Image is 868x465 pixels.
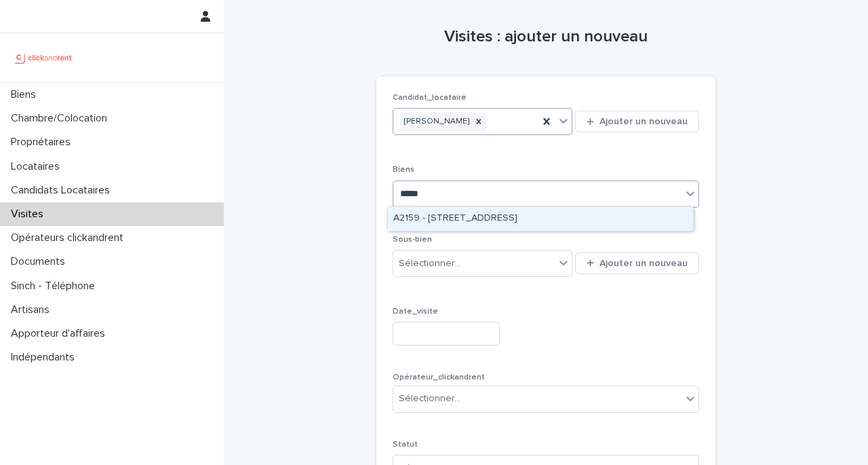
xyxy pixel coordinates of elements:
[11,161,60,172] font: Locataires
[575,111,699,132] button: Ajouter un nouveau
[11,352,75,362] font: Indépendants
[11,208,43,219] font: Visites
[599,117,688,126] font: Ajouter un nouveau
[575,253,699,274] button: Ajouter un nouveau
[399,394,460,403] font: Sélectionner...
[393,441,418,449] font: Statut
[11,185,110,196] font: Candidats Locataires
[11,89,36,100] font: Biens
[393,94,467,102] font: Candidat_locataire
[11,232,123,243] font: Opérateurs clickandrent
[11,113,107,124] font: Chambre/Colocation
[393,166,414,174] font: Biens
[404,117,469,125] font: [PERSON_NAME]
[399,259,460,268] font: Sélectionner...
[393,213,517,223] font: A2159 - [STREET_ADDRESS]
[11,304,50,315] font: Artisans
[599,259,688,268] font: Ajouter un nouveau
[444,29,648,45] font: Visites : ajouter un nouveau
[11,136,71,147] font: Propriétaires
[393,308,438,316] font: Date_visite
[393,373,485,382] font: Opérateur_clickandrent
[11,328,105,339] font: Apporteur d'affaires
[393,236,432,244] font: Sous-bien
[11,280,95,291] font: Sinch - Téléphone
[11,256,65,267] font: Documents
[388,207,693,231] div: A2159 - 33 rue Allou, Amiens 80000
[11,44,77,71] img: UCB0brd3T0yccxBKYDjQ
